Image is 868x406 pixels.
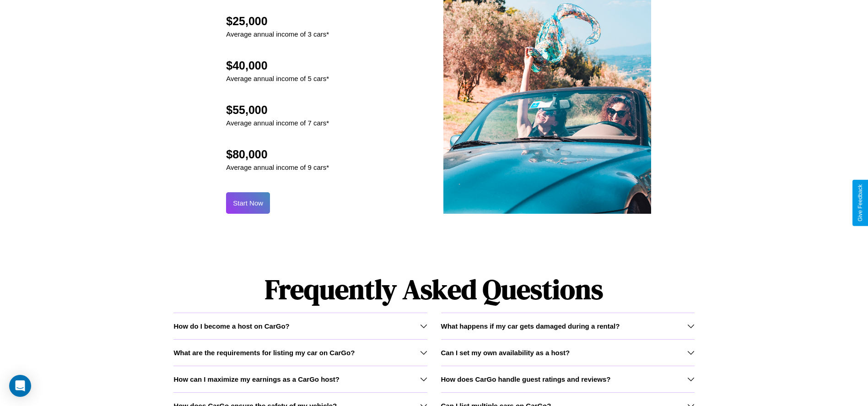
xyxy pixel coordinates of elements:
button: Start Now [226,192,270,214]
h2: $40,000 [226,59,329,72]
div: Give Feedback [857,184,863,222]
p: Average annual income of 7 cars* [226,117,329,129]
h3: What happens if my car gets damaged during a rental? [441,322,620,330]
h2: $55,000 [226,103,329,117]
p: Average annual income of 5 cars* [226,72,329,85]
h2: $25,000 [226,15,329,28]
div: Open Intercom Messenger [9,375,31,397]
h3: How do I become a host on CarGo? [173,322,289,330]
h1: Frequently Asked Questions [173,266,694,313]
h3: Can I set my own availability as a host? [441,349,570,357]
h3: How can I maximize my earnings as a CarGo host? [173,375,340,383]
h3: How does CarGo handle guest ratings and reviews? [441,375,611,383]
h3: What are the requirements for listing my car on CarGo? [173,349,355,357]
p: Average annual income of 3 cars* [226,28,329,40]
h2: $80,000 [226,148,329,161]
p: Average annual income of 9 cars* [226,161,329,173]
